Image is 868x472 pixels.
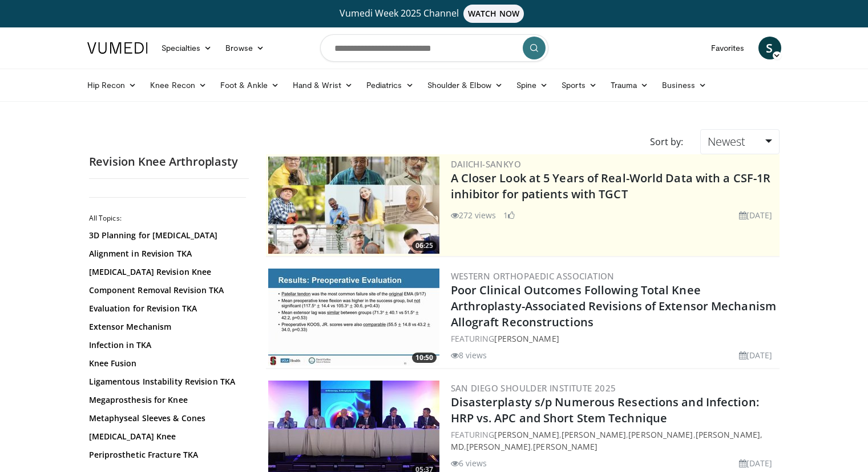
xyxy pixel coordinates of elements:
a: Daiichi-Sankyo [451,158,522,170]
a: Shoulder & Elbow [421,74,510,97]
a: Specialties [155,37,219,59]
a: Western Orthopaedic Association [451,270,615,282]
a: Component Removal Revision TKA [89,285,243,296]
a: Infection in TKA [89,339,243,351]
div: Sort by: [641,129,692,154]
h2: Revision Knee Arthroplasty [89,154,249,169]
div: FEATURING , , , , , [451,429,777,453]
a: Knee Fusion [89,358,243,369]
li: 1 [503,209,515,221]
li: 6 views [451,457,487,469]
a: Megaprosthesis for Knee [89,394,243,406]
li: [DATE] [739,457,773,469]
a: [PERSON_NAME] [628,429,693,440]
a: 06:25 [268,157,439,254]
a: Periprosthetic Fracture TKA [89,449,243,461]
a: A Closer Look at 5 Years of Real-World Data with a CSF-1R inhibitor for patients with TGCT [451,170,771,202]
a: S [758,37,781,59]
a: [MEDICAL_DATA] Knee [89,431,243,442]
a: Evaluation for Revision TKA [89,303,243,314]
input: Search topics, interventions [320,34,548,62]
a: Poor Clinical Outcomes Following Total Knee Arthroplasty-Associated Revisions of Extensor Mechani... [451,282,777,330]
a: [PERSON_NAME] [494,429,559,440]
a: Knee Recon [143,74,213,97]
a: San Diego Shoulder Institute 2025 [451,382,616,394]
a: Pediatrics [360,74,421,97]
a: Ligamentous Instability Revision TKA [89,376,243,387]
a: [PERSON_NAME] [494,333,559,344]
span: WATCH NOW [463,5,524,23]
a: Spine [510,74,555,97]
img: b97f3ed8-2ebe-473e-92c1-7a4e387d9769.300x170_q85_crop-smart_upscale.jpg [268,269,439,366]
a: Metaphyseal Sleeves & Cones [89,413,243,424]
a: Extensor Mechanism [89,321,243,333]
a: Alignment in Revision TKA [89,248,243,259]
a: Sports [555,74,604,97]
a: [PERSON_NAME] [562,429,626,440]
a: Hand & Wrist [286,74,360,97]
a: 3D Planning for [MEDICAL_DATA] [89,230,243,241]
a: Browse [219,37,271,59]
div: FEATURING [451,333,777,345]
a: Foot & Ankle [213,74,286,97]
li: 272 views [451,209,496,221]
li: [DATE] [739,209,773,221]
a: Favorites [704,37,752,59]
li: [DATE] [739,349,773,361]
img: 93c22cae-14d1-47f0-9e4a-a244e824b022.png.300x170_q85_crop-smart_upscale.jpg [268,157,439,254]
a: Vumedi Week 2025 ChannelWATCH NOW [89,5,780,23]
span: 10:50 [412,353,437,363]
h2: All Topics: [89,214,246,223]
a: [PERSON_NAME] [466,441,531,452]
a: Disasterplasty s/p Numerous Resections and Infection: HRP vs. APC and Short Stem Technique [451,394,759,426]
li: 8 views [451,349,487,361]
a: Business [655,74,713,97]
a: [MEDICAL_DATA] Revision Knee [89,266,243,278]
a: Newest [700,129,779,154]
img: VuMedi Logo [87,42,148,54]
a: Trauma [604,74,656,97]
span: 06:25 [412,241,437,251]
a: 10:50 [268,269,439,366]
span: Newest [708,134,745,149]
a: Hip Recon [80,74,144,97]
a: [PERSON_NAME] [533,441,597,452]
